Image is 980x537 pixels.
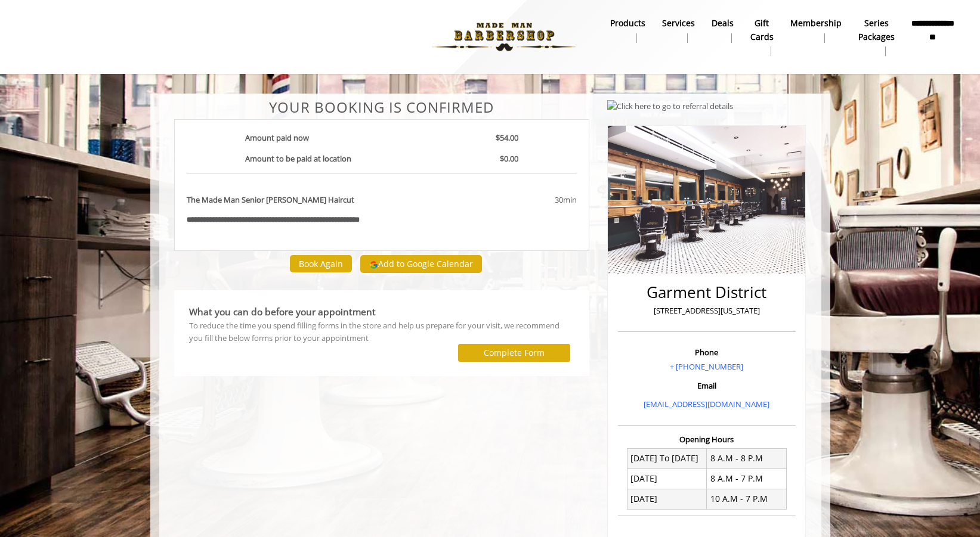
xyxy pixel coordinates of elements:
[245,132,309,143] b: Amount paid now
[187,194,354,206] b: The Made Man Senior [PERSON_NAME] Haircut
[662,17,695,30] b: Services
[621,305,793,317] p: [STREET_ADDRESS][US_STATE]
[496,132,518,143] b: $54.00
[627,448,707,468] td: [DATE] To [DATE]
[610,17,645,30] b: products
[618,435,796,443] h3: Opening Hours
[500,153,518,164] b: $0.00
[790,17,842,30] b: Membership
[670,361,743,372] a: + [PHONE_NUMBER]
[858,17,895,44] b: Series packages
[654,15,703,46] a: ServicesServices
[422,4,586,70] img: Made Man Barbershop logo
[189,305,376,318] b: What you can do before your appointment
[627,468,707,489] td: [DATE]
[644,399,769,409] a: [EMAIL_ADDRESS][DOMAIN_NAME]
[707,489,787,509] td: 10 A.M - 7 P.M
[360,255,482,273] button: Add to Google Calendar
[484,348,545,358] label: Complete Form
[290,255,352,272] button: Book Again
[627,489,707,509] td: [DATE]
[189,319,575,344] div: To reduce the time you spend filling forms in the store and help us prepare for your visit, we re...
[174,100,590,115] center: Your Booking is confirmed
[458,344,570,361] button: Complete Form
[621,381,793,390] h3: Email
[850,15,903,59] a: Series packagesSeries packages
[750,17,774,44] b: gift cards
[621,284,793,301] h2: Garment District
[602,15,654,46] a: Productsproducts
[712,17,734,30] b: Deals
[703,15,742,46] a: DealsDeals
[707,448,787,468] td: 8 A.M - 8 P.M
[707,468,787,489] td: 8 A.M - 7 P.M
[459,194,577,206] div: 30min
[742,15,782,59] a: Gift cardsgift cards
[245,153,351,164] b: Amount to be paid at location
[607,100,733,113] img: Click here to go to referral details
[782,15,850,46] a: MembershipMembership
[621,348,793,356] h3: Phone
